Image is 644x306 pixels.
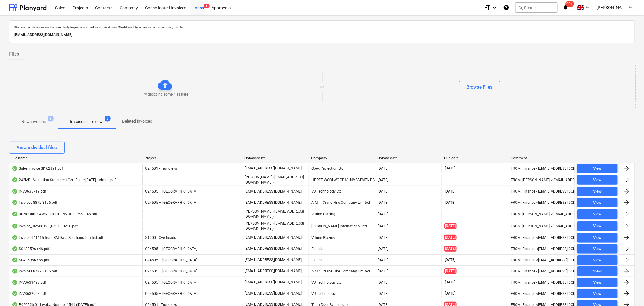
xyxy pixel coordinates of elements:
[593,268,602,275] div: View
[12,177,116,182] div: 242MR - Valuation Statement Certificate [DATE] - Vitrine.pdf
[244,156,306,160] div: Uploaded by
[12,269,18,274] div: OCR finished
[484,4,491,11] i: format_size
[12,200,57,205] div: Invoices 8872 3176.pdf
[577,209,618,219] button: View
[145,189,197,194] span: C24505 – Surrey Quays
[309,266,375,276] div: A Mini Crane Hire Company Limited
[577,233,618,243] button: View
[378,280,388,285] div: [DATE]
[245,280,302,285] p: [EMAIL_ADDRESS][DOMAIN_NAME]
[577,187,618,196] button: View
[245,221,306,231] p: [PERSON_NAME] ([EMAIL_ADDRESS][DOMAIN_NAME])
[444,291,456,296] span: [DATE]
[245,246,302,251] p: [EMAIL_ADDRESS][DOMAIN_NAME]
[145,258,197,262] span: C24505 – Surrey Quays
[321,85,324,90] p: or
[70,119,103,125] p: Invoices in review
[577,266,618,276] button: View
[597,5,627,10] span: [PERSON_NAME]
[309,175,375,185] div: HPREF WOOLWORTHS INVESTMENT S.À [PERSON_NAME]
[309,209,375,219] div: Vitrine Glazing
[593,290,602,297] div: View
[12,224,78,229] div: Invoice_SI2506120_RI25090216.pdf
[585,4,592,11] i: keyboard_arrow_down
[378,156,440,160] div: Upload date
[145,291,197,296] span: C24505 – Surrey Quays
[577,164,618,173] button: View
[12,212,18,216] div: OCR finished
[378,258,388,262] div: [DATE]
[12,166,63,171] div: Sales Invoice SI162891.pdf
[593,211,602,218] div: View
[563,4,569,11] i: notifications
[593,257,602,264] div: View
[245,257,302,262] p: [EMAIL_ADDRESS][DOMAIN_NAME]
[577,198,618,207] button: View
[12,235,18,240] div: OCR finished
[593,223,602,229] div: View
[378,189,388,194] div: [DATE]
[444,235,457,240] span: [DATE]
[378,224,388,228] div: [DATE]
[12,258,18,262] div: OCR finished
[444,280,456,285] span: [DATE]
[245,209,306,219] p: [PERSON_NAME] ([EMAIL_ADDRESS][DOMAIN_NAME])
[9,142,65,154] button: View individual files
[577,175,618,185] button: View
[309,221,375,231] div: [PERSON_NAME] International Ltd
[9,65,636,109] div: Try dropping some files hereorBrowse Files
[311,156,373,160] div: Company
[577,278,618,287] button: View
[444,156,506,160] div: Due date
[378,166,388,171] div: [DATE]
[577,221,618,231] button: View
[12,224,18,229] div: OCR finished
[503,4,509,11] i: Knowledge base
[515,2,558,13] button: Search
[309,244,375,254] div: Fiducia
[12,258,49,262] div: SC435956-x65.pdf
[12,200,18,205] div: OCR finished
[466,83,493,91] div: Browse Files
[12,280,46,285] div: INV3633493.pdf
[14,32,630,38] p: [EMAIL_ADDRESS][DOMAIN_NAME]
[12,246,49,251] div: SC438596-x46.pdf
[593,188,602,195] div: View
[145,236,176,240] span: X1000 - Overheads
[12,212,97,216] div: RUNCORN KAWNEER LTD INVOICE - 568046.pdf
[309,198,375,207] div: A Mini Crane Hire Company Limited
[614,277,644,306] iframe: Chat Widget
[245,200,302,205] p: [EMAIL_ADDRESS][DOMAIN_NAME]
[593,279,602,286] div: View
[444,246,457,252] span: [DATE]
[9,50,19,58] span: Files
[12,280,18,285] div: OCR finished
[378,291,388,296] div: [DATE]
[245,189,302,194] p: [EMAIL_ADDRESS][DOMAIN_NAME]
[12,189,46,194] div: INV3635719.pdf
[378,247,388,251] div: [DATE]
[245,166,302,171] p: [EMAIL_ADDRESS][DOMAIN_NAME]
[245,175,306,185] p: [PERSON_NAME] ([EMAIL_ADDRESS][DOMAIN_NAME])
[142,92,188,97] p: Try dropping some files here
[577,244,618,254] button: View
[12,291,46,296] div: INV3632928.pdf
[145,200,197,205] span: C24505 – Surrey Quays
[12,235,103,240] div: Invoice 141465 from BM Data Solutions Limited.pdf
[378,178,388,182] div: [DATE]
[628,4,635,11] i: keyboard_arrow_down
[309,164,375,173] div: Obex Protection Ltd
[444,257,456,262] span: [DATE]
[145,280,197,285] span: C24505 – Surrey Quays
[511,156,573,160] div: Comment
[12,166,18,171] div: OCR finished
[577,255,618,265] button: View
[145,247,197,251] span: C24505 – Surrey Quays
[204,4,210,8] span: 8
[491,4,498,11] i: keyboard_arrow_down
[309,289,375,298] div: VJ Technology Ltd
[21,119,46,125] p: New invoices
[309,187,375,196] div: VJ Technology Ltd
[577,289,618,298] button: View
